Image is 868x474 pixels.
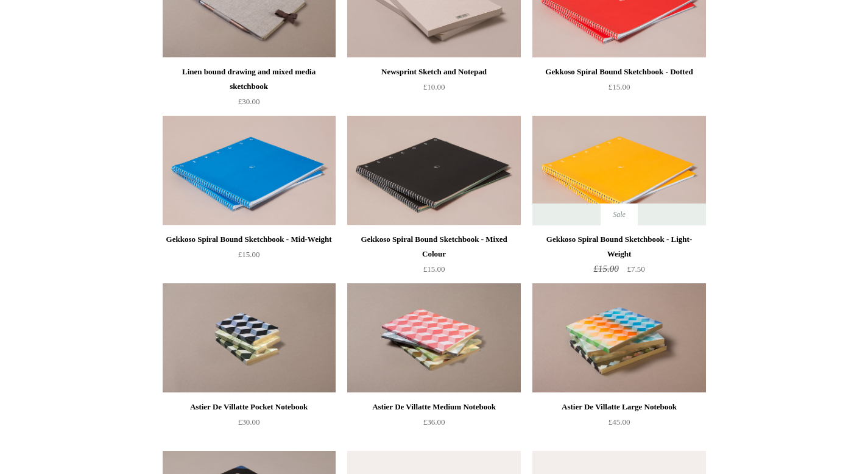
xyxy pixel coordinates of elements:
img: Astier De Villatte Large Notebook [532,283,705,393]
span: £7.50 [627,264,644,274]
span: £30.00 [238,97,260,106]
a: Newsprint Sketch and Notepad £10.00 [347,65,520,115]
img: Gekkoso Spiral Bound Sketchbook - Light-Weight [532,116,705,225]
a: Astier De Villatte Large Notebook Astier De Villatte Large Notebook [532,283,705,393]
span: £15.00 [423,264,445,274]
span: £10.00 [423,82,445,91]
a: Gekkoso Spiral Bound Sketchbook - Light-Weight £15.00 £7.50 [532,232,705,282]
div: Gekkoso Spiral Bound Sketchbook - Mixed Colour [350,232,517,261]
span: £30.00 [238,417,260,426]
a: Gekkoso Spiral Bound Sketchbook - Mixed Colour Gekkoso Spiral Bound Sketchbook - Mixed Colour [347,116,520,225]
a: Astier De Villatte Pocket Notebook £30.00 [163,400,336,450]
a: Gekkoso Spiral Bound Sketchbook - Light-Weight Gekkoso Spiral Bound Sketchbook - Light-Weight Sale [532,116,705,225]
span: £36.00 [423,417,445,426]
div: Gekkoso Spiral Bound Sketchbook - Mid-Weight [166,232,333,247]
div: Gekkoso Spiral Bound Sketchbook - Dotted [535,65,702,79]
div: Newsprint Sketch and Notepad [350,65,517,79]
img: Gekkoso Spiral Bound Sketchbook - Mixed Colour [347,116,520,225]
a: Gekkoso Spiral Bound Sketchbook - Mixed Colour £15.00 [347,232,520,282]
span: £15.00 [593,264,618,274]
a: Astier De Villatte Medium Notebook £36.00 [347,400,520,450]
div: Astier De Villatte Medium Notebook [350,400,517,414]
a: Gekkoso Spiral Bound Sketchbook - Mid-Weight Gekkoso Spiral Bound Sketchbook - Mid-Weight [163,116,336,225]
a: Gekkoso Spiral Bound Sketchbook - Mid-Weight £15.00 [163,232,336,282]
a: Linen bound drawing and mixed media sketchbook £30.00 [163,65,336,115]
a: Astier De Villatte Pocket Notebook Astier De Villatte Pocket Notebook [163,283,336,393]
div: Linen bound drawing and mixed media sketchbook [166,65,333,94]
span: Sale [601,203,638,225]
img: Gekkoso Spiral Bound Sketchbook - Mid-Weight [163,116,336,225]
div: Astier De Villatte Large Notebook [535,400,702,414]
span: £45.00 [609,417,630,426]
div: Gekkoso Spiral Bound Sketchbook - Light-Weight [535,232,702,261]
a: Astier De Villatte Large Notebook £45.00 [532,400,705,450]
a: Astier De Villatte Medium Notebook Astier De Villatte Medium Notebook [347,283,520,393]
span: £15.00 [238,250,260,259]
div: Astier De Villatte Pocket Notebook [166,400,333,414]
a: Gekkoso Spiral Bound Sketchbook - Dotted £15.00 [532,65,705,115]
img: Astier De Villatte Medium Notebook [347,283,520,393]
img: Astier De Villatte Pocket Notebook [163,283,336,393]
span: £15.00 [609,82,630,91]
